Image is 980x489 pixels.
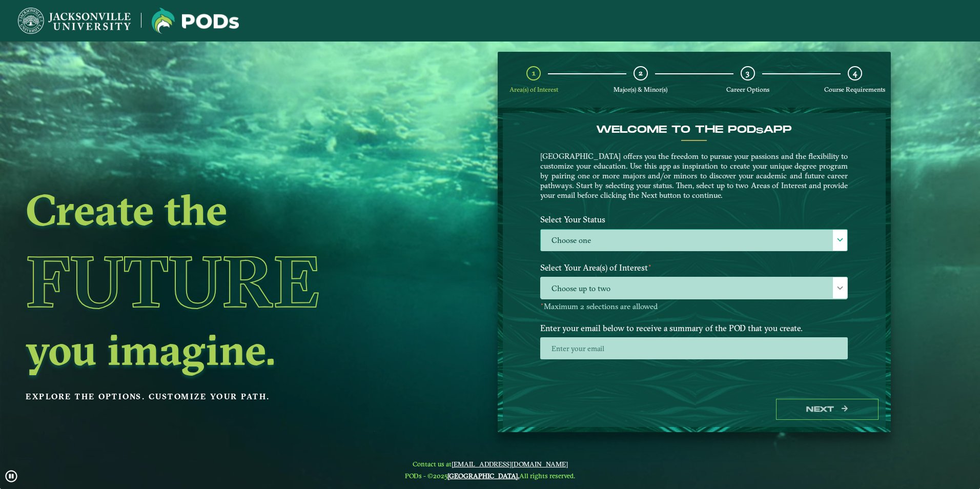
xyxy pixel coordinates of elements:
[18,8,131,34] img: Jacksonville University logo
[26,328,415,371] h2: you imagine.
[541,230,847,252] label: Choose one
[509,86,558,93] span: Area(s) of Interest
[824,86,885,93] span: Course Requirements
[532,68,536,78] span: 1
[756,126,763,136] sub: s
[726,86,769,93] span: Career Options
[533,318,855,337] label: Enter your email below to receive a summary of the POD that you create.
[648,261,652,269] sup: ⋆
[541,277,847,299] span: Choose up to two
[152,8,239,34] img: Jacksonville University logo
[405,460,575,468] span: Contact us at
[540,337,848,359] input: Enter your email
[447,472,519,480] a: [GEOGRAPHIC_DATA].
[614,86,667,93] span: Major(s) & Minor(s)
[405,472,575,480] span: PODs - ©2025 All rights reserved.
[26,235,415,328] h1: Future
[776,399,879,420] button: Next
[540,151,848,200] p: [GEOGRAPHIC_DATA] offers you the freedom to pursue your passions and the flexibility to customize...
[746,68,749,78] span: 3
[540,124,848,136] h4: Welcome to the POD app
[26,188,415,231] h2: Create the
[540,300,544,308] sup: ⋆
[540,302,848,312] p: Maximum 2 selections are allowed
[26,389,415,404] p: Explore the options. Customize your path.
[452,460,568,468] a: [EMAIL_ADDRESS][DOMAIN_NAME]
[853,68,857,78] span: 4
[533,210,855,229] label: Select Your Status
[533,258,855,277] label: Select Your Area(s) of Interest
[639,68,643,78] span: 2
